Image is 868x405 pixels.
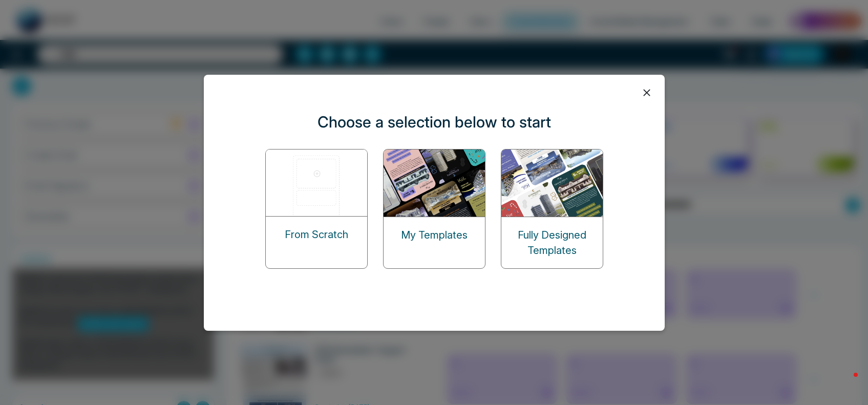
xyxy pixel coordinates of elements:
[401,227,468,243] p: My Templates
[501,227,603,258] p: Fully Designed Templates
[317,111,551,134] p: Choose a selection below to start
[285,227,348,242] p: From Scratch
[501,150,604,217] img: designed-templates.png
[266,150,368,216] img: start-from-scratch.png
[833,370,858,395] iframe: Intercom live chat
[384,150,486,217] img: my-templates.png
